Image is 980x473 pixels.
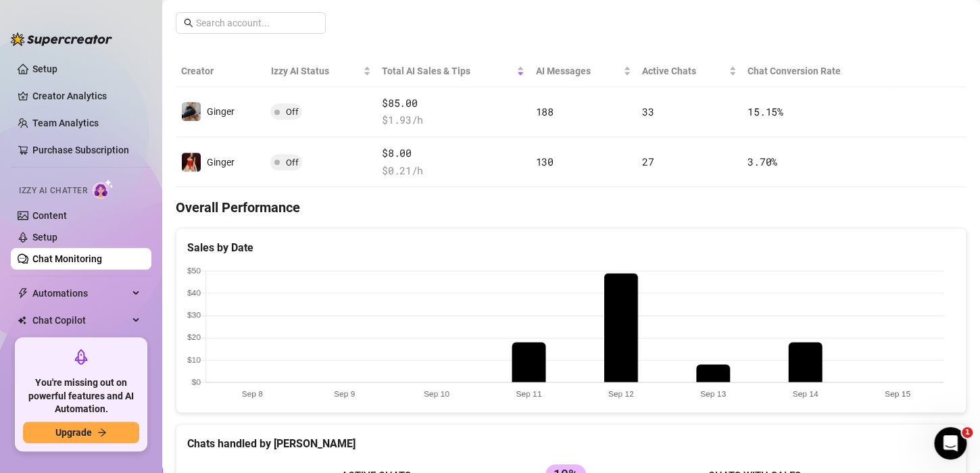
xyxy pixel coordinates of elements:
[285,157,298,168] span: Off
[66,7,153,17] h1: [PERSON_NAME]
[382,163,524,179] span: $ 0.21 /h
[28,62,243,89] div: Got an account you didn’t add because it felt too small? Not anymore! 🌟
[23,376,139,416] span: You're missing out on powerful features and AI Automation.
[97,428,107,437] span: arrow-right
[382,145,524,161] span: $8.00
[535,155,553,168] span: 130
[934,427,966,459] iframe: Intercom live chat
[38,173,243,198] li: Full analytics for your account and chatters
[382,64,514,78] span: Total AI Sales & Tips
[32,210,67,221] a: Content
[196,16,318,30] input: Search account...
[86,370,97,380] button: Start recording
[182,102,201,121] img: Ginger
[642,64,726,78] span: Active Chats
[18,316,26,325] img: Chat Copilot
[32,309,128,331] span: Chat Copilot
[11,341,259,364] textarea: Message…
[19,184,87,197] span: Izzy AI Chatter
[55,427,92,438] span: Upgrade
[73,349,89,365] span: rocket
[642,155,654,168] span: 27
[38,128,243,141] li: 500 AI messages
[32,232,57,243] a: Setup
[176,55,265,87] th: Creator
[535,64,620,78] span: AI Messages
[63,96,120,107] b: $15/month
[32,64,57,74] a: Setup
[642,105,654,118] span: 33
[9,5,34,31] button: go back
[212,5,237,31] button: Home
[32,253,102,264] a: Chat Monitoring
[232,364,253,386] button: Send a message…
[382,112,524,128] span: $ 1.93 /h
[637,55,742,87] th: Active Chats
[39,7,60,29] div: Profile image for Tanya
[18,288,28,299] span: thunderbolt
[32,139,141,161] a: Purchase Subscription
[28,95,243,122] div: For just , you can manage it with ease - and still get everything you need:
[187,239,955,256] div: Sales by Date
[535,105,553,118] span: 188
[270,64,360,78] span: Izzy AI Status
[207,106,235,117] span: Ginger
[748,105,783,118] span: 15.15 %
[23,422,139,443] button: Upgradearrow-right
[184,18,193,28] span: search
[32,282,128,304] span: Automations
[28,310,243,324] div: [PERSON_NAME] Supercreator
[265,55,376,87] th: Izzy AI Status
[237,5,262,30] div: Close
[182,153,201,172] img: Ginger
[742,55,887,87] th: Chat Conversion Rate
[11,32,112,46] img: logo-BBDzfeDw.svg
[962,427,973,438] span: 1
[285,107,298,117] span: Off
[207,157,235,168] span: Ginger
[28,236,243,263] div: All designed to help you manage and grow all accounts from a single place.
[38,145,243,170] li: Message Copilot, Inbox Copilot & Pricing Copilot
[376,55,530,87] th: Total AI Sales & Tips
[382,95,524,111] span: $85.00
[28,42,243,55] div: Hi [PERSON_NAME],
[64,370,75,380] button: Upload attachment
[748,155,777,168] span: 3.70 %
[530,55,637,87] th: AI Messages
[187,435,955,452] div: Chats handled by [PERSON_NAME]
[38,201,243,214] li: Sales and marketing tools
[21,370,32,380] button: Emoji picker
[43,370,53,380] button: Gif picker
[32,85,141,107] a: Creator Analytics
[66,17,131,30] p: Active 14h ago
[176,198,966,217] h4: Overall Performance
[32,118,99,128] a: Team Analytics
[93,179,114,199] img: AI Chatter
[28,290,243,303] div: With Love,
[39,270,104,281] a: Go to the app
[38,218,243,230] li: Full mobile app access
[28,270,243,283] div: 👉 and get started [DATE]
